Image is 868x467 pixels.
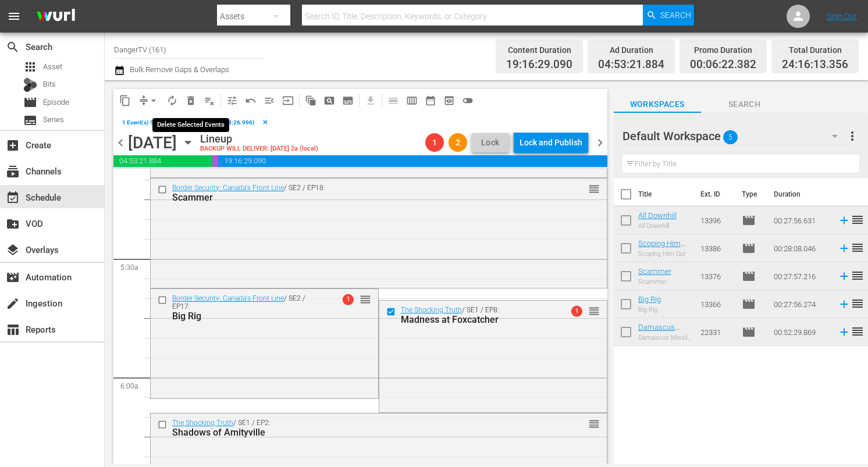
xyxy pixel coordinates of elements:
[851,297,865,311] span: reorder
[343,294,354,305] span: 1
[696,234,737,262] td: 13386
[638,323,680,349] a: Damascus Missile Explosion
[360,293,371,306] span: reorder
[6,243,20,257] span: Overlays
[838,326,851,338] svg: Add to Schedule
[406,95,418,106] span: calendar_view_week_outlined
[43,114,64,126] span: Series
[339,91,357,110] span: Create Series Block
[838,298,851,311] svg: Add to Schedule
[593,136,607,150] span: chevron_right
[851,269,865,283] span: reorder
[845,129,859,143] span: more_vert
[138,95,150,106] span: compress
[462,95,474,106] span: toggle_off
[588,418,600,430] span: reorder
[638,267,671,276] a: Scammer
[506,58,572,72] span: 19:16:29.090
[742,297,756,311] span: Episode
[172,427,544,438] div: Shadows of Amityville
[622,120,849,152] div: Default Workspace
[6,40,20,54] span: Search
[172,294,322,322] div: / SE2 / EP17:
[226,95,238,106] span: tune_outlined
[28,3,84,30] img: ans4CAIJ8jUAAAAAAAAAAAAAAAAAAAAAAAAgQb4GAAAAAAAAAAAAAAAAAAAAAAAAJMjXAAAAAAAAAAAAAAAAAAAAAAAAgAT5G...
[357,89,380,112] span: Download as CSV
[279,91,297,110] span: Update Metadata from Key Asset
[614,97,701,112] span: Workspaces
[401,306,551,325] div: / SE1 / EP8:
[43,61,62,73] span: Asset
[260,91,279,110] span: Fill episodes with ad slates
[588,418,600,429] button: reorder
[134,91,163,110] span: Remove Gaps & Overlaps
[851,241,865,255] span: reorder
[769,234,833,262] td: 00:28:08.046
[440,91,458,110] span: View Backup
[282,95,294,106] span: input
[476,137,504,149] span: Lock
[588,305,600,318] span: reorder
[701,97,788,112] span: Search
[401,306,462,314] a: The Shocking Truth
[506,42,572,58] div: Content Duration
[122,119,255,126] span: 1 Event(s) Selected (Total Duration: 00:28:26.996)
[262,119,269,126] span: clear
[723,125,738,149] span: 5
[6,138,20,152] span: Create
[23,60,37,74] span: Asset
[693,178,735,211] th: Ext. ID
[43,97,69,108] span: Episode
[851,325,865,338] span: reorder
[380,89,403,112] span: Day Calendar View
[6,165,20,179] span: Channels
[638,278,671,286] div: Scammer
[588,305,600,316] button: reorder
[148,95,159,106] span: arrow_drop_down
[735,178,767,211] th: Type
[660,5,691,26] span: Search
[769,262,833,290] td: 00:27:57.216
[638,239,681,256] a: Scoping Him Out
[638,306,661,313] div: Big Rig
[172,419,233,427] a: The Shocking Truth
[403,91,421,110] span: Week Calendar View
[323,95,335,106] span: pageview_outlined
[43,79,56,90] span: Bits
[264,95,275,106] span: menu_open
[212,155,218,167] span: 00:06:22.382
[638,295,661,304] a: Big Rig
[638,178,693,211] th: Title
[425,95,436,106] span: date_range_outlined
[690,58,756,72] span: 00:06:22.382
[218,155,607,167] span: 19:16:29.090
[128,65,229,74] span: Bulk Remove Gaps & Overlaps
[638,222,677,230] div: All Downhill
[458,91,477,110] span: 24 hours Lineup View is OFF
[6,270,20,284] span: Automation
[200,145,318,153] div: BACKUP WILL DELIVER: [DATE] 2a (local)
[588,183,600,195] span: reorder
[342,95,354,106] span: subtitles_outlined
[827,12,857,21] a: Sign Out
[638,250,692,258] div: Scoping Him Out
[7,9,21,23] span: menu
[172,184,284,192] a: Border Security: Canada's Front Line
[172,419,544,438] div: / SE1 / EP2:
[113,155,212,167] span: 04:53:21.884
[838,270,851,283] svg: Add to Schedule
[845,122,859,150] button: more_vert
[23,95,37,109] span: Episode
[769,206,833,234] td: 00:27:56.631
[690,42,756,58] div: Promo Duration
[6,323,20,337] span: Reports
[782,58,848,72] span: 24:16:13.356
[742,213,756,227] span: Episode
[696,318,737,346] td: 22331
[172,311,322,322] div: Big Rig
[782,42,848,58] div: Total Duration
[185,95,197,106] span: delete_forever_outlined
[6,297,20,311] span: Ingestion
[23,113,37,127] span: Series
[696,262,737,290] td: 13376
